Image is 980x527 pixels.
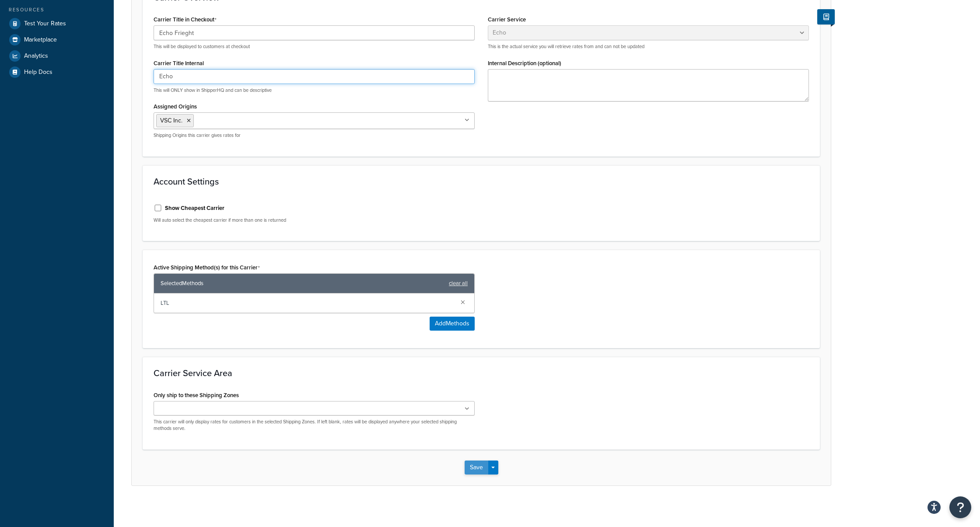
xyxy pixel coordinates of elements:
[154,16,217,23] label: Carrier Title in Checkout
[449,277,468,290] a: clear all
[7,32,107,48] a: Marketplace
[154,392,239,398] label: Only ship to these Shipping Zones
[7,48,107,64] a: Analytics
[154,103,197,110] label: Assigned Origins
[154,132,475,139] p: Shipping Origins this carrier gives rates for
[7,16,107,31] a: Test Your Rates
[154,419,475,432] p: This carrier will only display rates for customers in the selected Shipping Zones. If left blank,...
[161,297,454,309] span: LTL
[154,43,475,50] p: This will be displayed to customers at checkout
[7,6,107,14] div: Resources
[488,43,809,50] p: This is the actual service you will retrieve rates from and can not be updated
[160,116,182,125] span: VSC Inc.
[24,36,57,44] span: Marketplace
[817,9,835,24] button: Show Help Docs
[154,87,475,94] p: This will ONLY show in ShipperHQ and can be descriptive
[24,52,48,60] span: Analytics
[24,69,52,76] span: Help Docs
[949,496,971,518] button: Open Resource Center
[154,368,809,378] h3: Carrier Service Area
[161,277,444,290] span: Selected Methods
[488,60,561,66] label: Internal Description (optional)
[154,177,809,186] h3: Account Settings
[154,217,475,223] p: Will auto select the cheapest carrier if more than one is returned
[154,264,260,271] label: Active Shipping Method(s) for this Carrier
[24,20,66,28] span: Test Your Rates
[154,60,204,66] label: Carrier Title Internal
[165,204,224,212] label: Show Cheapest Carrier
[430,317,475,331] button: AddMethods
[7,64,107,80] a: Help Docs
[465,461,488,475] button: Save
[488,16,526,23] label: Carrier Service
